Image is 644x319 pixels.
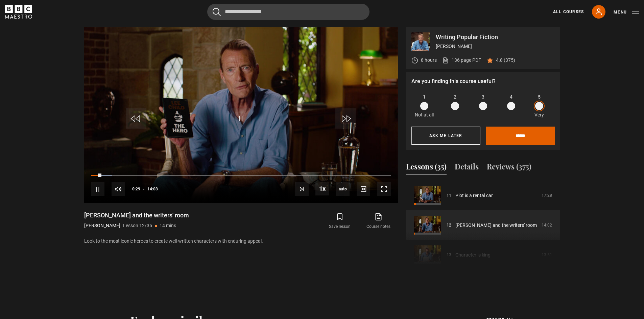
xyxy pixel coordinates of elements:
span: 4 [510,94,512,101]
a: All Courses [553,9,584,15]
span: 1 [423,94,426,101]
p: [PERSON_NAME] [84,222,120,229]
svg: BBC Maestro [5,5,32,19]
input: Search [207,4,369,20]
p: Look to the most iconic heroes to create well-written characters with enduring appeal. [84,238,398,245]
p: Lesson 12/35 [123,222,152,229]
p: 4.8 (375) [496,57,515,64]
span: 14:03 [147,183,158,195]
span: 3 [482,94,484,101]
div: Progress Bar [91,175,390,176]
p: [PERSON_NAME] [436,43,555,50]
a: [PERSON_NAME] and the writers' room [455,222,537,229]
p: 8 hours [421,57,437,64]
div: Current quality: 720p [336,182,350,196]
button: Ask me later [411,127,480,145]
video-js: Video Player [84,27,398,203]
button: Lessons (35) [406,161,447,175]
span: 0:29 [132,183,140,195]
button: Details [455,161,479,175]
button: Fullscreen [377,182,391,196]
button: Submit the search query [213,8,221,16]
button: Reviews (375) [487,161,531,175]
button: Save lesson [320,211,359,231]
a: 136 page PDF [442,57,481,64]
button: Mute [112,182,125,196]
a: Course notes [359,211,398,231]
p: Very [533,111,546,118]
p: 14 mins [160,222,176,229]
span: 2 [454,94,456,101]
button: Playback Rate [315,182,329,195]
button: Pause [91,182,104,196]
p: Writing Popular Fiction [436,34,555,40]
h1: [PERSON_NAME] and the writers' room [84,211,189,219]
span: - [143,187,145,191]
button: Next Lesson [295,182,309,196]
p: Not at all [415,111,434,118]
button: Captions [357,182,370,196]
a: Plot is a rental car [455,192,493,199]
p: Are you finding this course useful? [411,77,555,85]
span: auto [336,182,350,196]
span: 5 [538,94,541,101]
button: Toggle navigation [614,9,639,16]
